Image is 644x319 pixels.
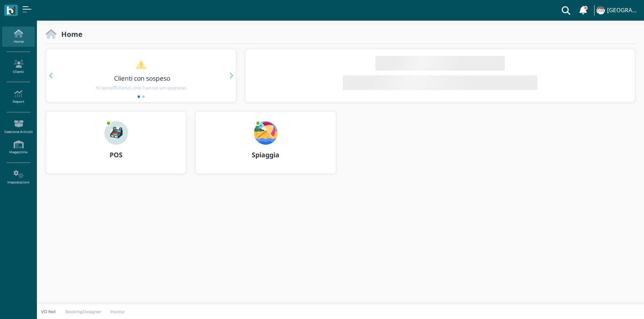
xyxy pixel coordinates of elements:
[46,49,236,102] div: 1 / 2
[230,73,233,78] div: Next slide
[252,150,279,159] b: Spiaggia
[2,137,34,158] a: Magazzino
[7,6,15,15] img: logo
[607,7,640,14] h4: [GEOGRAPHIC_DATA]
[254,121,278,145] img: ...
[592,296,638,313] iframe: Help widget launcher
[56,30,82,38] h2: Home
[96,84,186,91] span: Vi sono clienti che hanno un sospeso
[62,75,223,82] h3: Clienti con sospeso
[596,6,605,14] img: ...
[2,167,34,187] a: Impostazioni
[60,60,222,91] a: Clienti con sospeso Vi sono7clienti che hanno un sospeso
[2,57,34,77] a: Clienti
[49,73,52,78] div: Previous slide
[2,87,34,107] a: Report
[2,27,34,47] a: Home
[104,121,128,145] img: ...
[46,111,186,183] a: ... POS
[110,150,123,159] b: POS
[113,85,116,91] b: 7
[195,111,336,183] a: ... Spiaggia
[595,1,640,19] a: ... [GEOGRAPHIC_DATA]
[2,117,34,137] a: Gestione Articoli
